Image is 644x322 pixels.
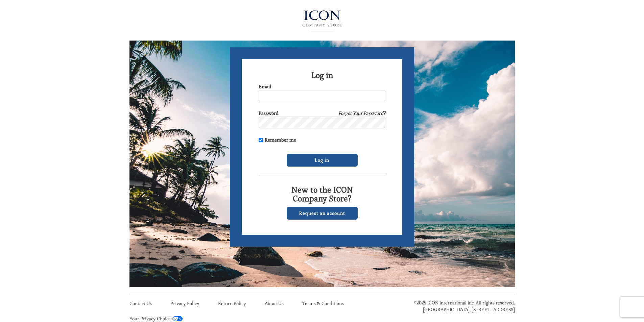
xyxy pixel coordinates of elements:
a: Contact Us [129,300,152,306]
input: Log in [287,154,358,167]
a: Terms & Conditions [302,300,344,306]
a: Forgot Your Password? [338,110,385,117]
a: Your Privacy Choices [129,316,183,322]
a: About Us [265,300,284,306]
h2: Log in [259,71,385,80]
input: Remember me [259,138,263,142]
label: Email [259,83,271,90]
a: Return Policy [218,300,246,306]
label: Password [259,110,279,117]
a: Privacy Policy [170,300,199,306]
h2: New to the ICON Company Store? [259,185,385,203]
a: Request an account [287,207,358,220]
p: ©2025 ICON International Inc. All rights reserved. [GEOGRAPHIC_DATA], [STREET_ADDRESS] [393,299,515,313]
label: Remember me [259,137,296,143]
